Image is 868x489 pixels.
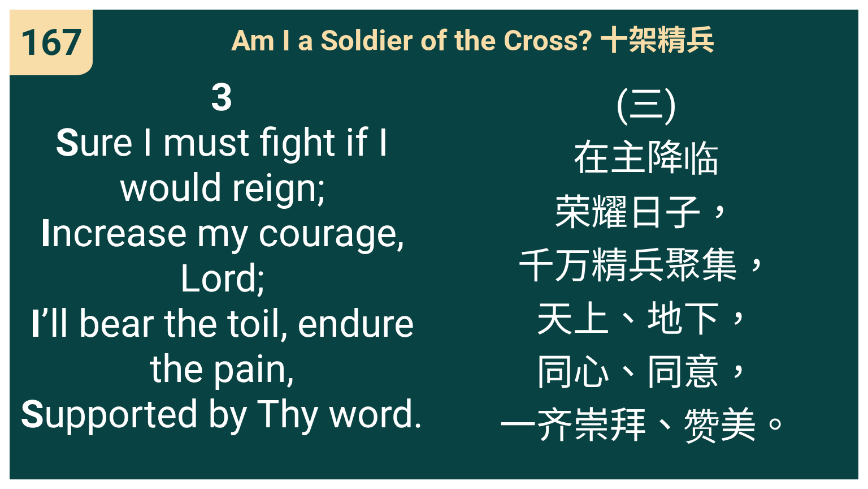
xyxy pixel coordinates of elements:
[231,17,715,59] span: Am I a Soldier of the Cross? 十架精兵
[55,120,79,165] b: S
[500,75,793,451] span: (三) 在主降临 荣耀日子， 千万精兵聚集， 天上、地下， 同心、同意， 一齐崇拜、赞美。
[20,392,44,437] b: S
[30,301,41,346] b: I
[211,75,233,120] b: 3
[40,211,51,256] b: I
[19,75,424,437] span: ure I must fight if I would reign; ncrease my courage, Lord; ’ll bear the toil, endure the pain, ...
[20,21,83,64] span: 167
